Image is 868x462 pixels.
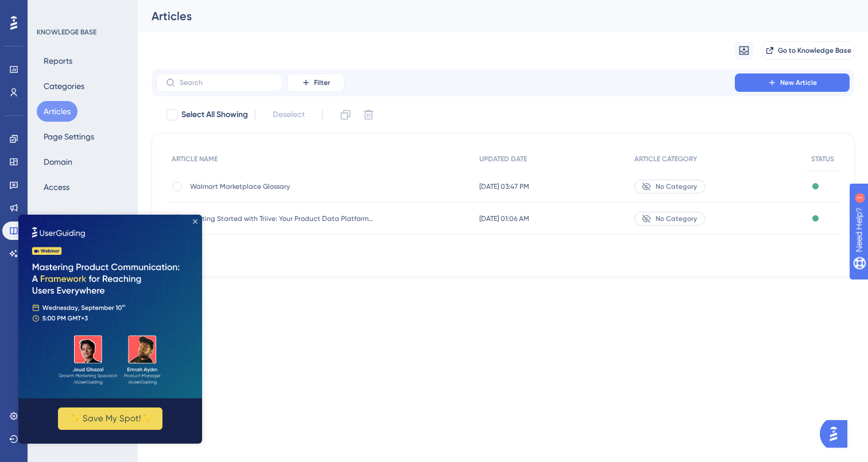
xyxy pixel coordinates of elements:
span: Go to Knowledge Base [778,46,851,55]
span: Filter [314,78,330,87]
button: Articles [37,101,77,122]
span: Need Help? [27,3,72,17]
button: New Article [735,73,850,92]
span: [DATE] 03:47 PM [479,182,529,191]
span: ARTICLE NAME [172,154,218,164]
span: Getting Started with Triive: Your Product Data Platform for Smarter Retail Decisions [190,214,374,223]
button: Reports [37,51,79,71]
span: [DATE] 01:06 AM [479,214,529,223]
span: No Category [656,214,697,223]
span: Select All Showing [181,108,248,122]
button: Domain [37,152,79,172]
button: Filter [287,73,344,92]
button: ✨ Save My Spot!✨ [40,193,144,215]
button: Page Settings [37,126,101,147]
span: Walmart Marketplace Glossary [190,182,374,191]
div: Articles [152,8,826,24]
span: No Category [656,182,697,191]
button: Categories [37,76,91,96]
iframe: UserGuiding AI Assistant Launcher [820,417,854,451]
span: ARTICLE CATEGORY [634,154,697,164]
button: Go to Knowledge Base [762,41,854,60]
button: Access [37,177,76,197]
span: Deselect [273,108,305,122]
div: KNOWLEDGE BASE [37,28,96,37]
div: 1 [80,6,83,15]
span: STATUS [811,154,834,164]
input: Search [180,79,273,87]
button: Deselect [262,104,315,125]
span: UPDATED DATE [479,154,527,164]
div: Close Preview [175,5,179,9]
span: New Article [780,78,817,87]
